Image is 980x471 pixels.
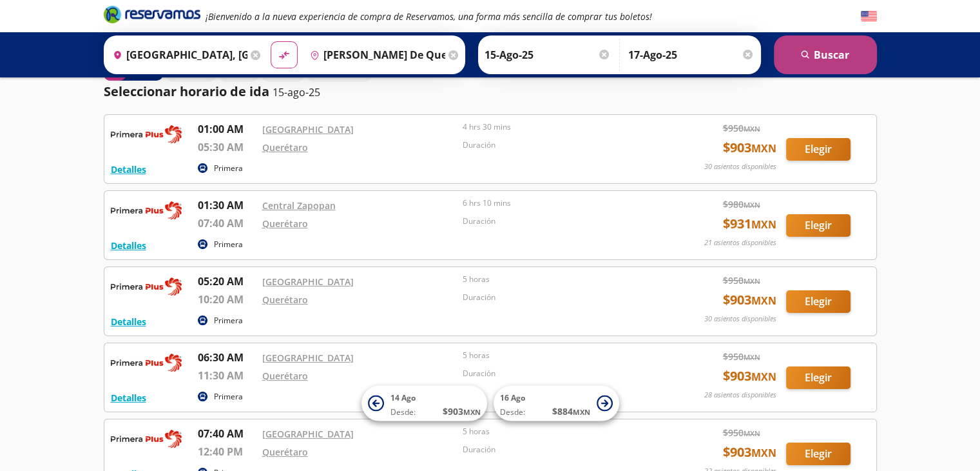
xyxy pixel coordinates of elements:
[104,5,200,24] i: Brand Logo
[751,217,776,232] small: MXN
[463,350,657,361] p: 5 horas
[262,446,308,458] a: Querétaro
[723,214,776,234] span: $ 931
[463,426,657,437] p: 5 horas
[463,121,657,133] p: 4 hrs 30 mins
[305,39,445,71] input: Buscar Destino
[463,407,481,417] small: MXN
[111,197,182,223] img: RESERVAMOS
[704,237,776,248] p: 21 asientos disponibles
[198,215,256,231] p: 07:40 AM
[723,426,760,439] span: $ 950
[111,391,146,405] button: Detalles
[786,443,850,465] button: Elegir
[723,290,776,310] span: $ 903
[214,163,243,174] p: Primera
[751,294,776,308] small: MXN
[723,138,776,157] span: $ 903
[111,426,182,452] img: RESERVAMOS
[786,290,850,313] button: Elegir
[214,239,243,250] p: Primera
[552,405,590,418] span: $ 884
[262,370,308,382] a: Querétaro
[704,314,776,325] p: 30 asientos disponibles
[262,199,336,212] a: Central Zapopan
[704,390,776,401] p: 28 asientos disponibles
[198,368,256,383] p: 11:30 AM
[198,139,256,155] p: 05:30 AM
[361,386,487,421] button: 14 AgoDesde:$903MXN
[744,124,760,134] small: MXN
[485,39,611,71] input: Elegir Fecha
[262,352,354,364] a: [GEOGRAPHIC_DATA]
[262,428,354,440] a: [GEOGRAPHIC_DATA]
[744,276,760,286] small: MXN
[751,141,776,155] small: MXN
[628,39,754,71] input: Opcional
[214,315,243,326] p: Primera
[744,200,760,210] small: MXN
[198,121,256,137] p: 01:00 AM
[262,217,308,230] a: Querétaro
[111,163,146,176] button: Detalles
[262,294,308,306] a: Querétaro
[861,8,877,25] button: English
[262,123,354,135] a: [GEOGRAPHIC_DATA]
[390,392,416,403] span: 14 Ago
[723,366,776,386] span: $ 903
[206,10,652,23] em: ¡Bienvenido a la nueva experiencia de compra de Reservamos, una forma más sencilla de comprar tus...
[111,350,182,376] img: RESERVAMOS
[573,407,590,417] small: MXN
[198,444,256,459] p: 12:40 PM
[774,35,877,74] button: Buscar
[786,214,850,237] button: Elegir
[198,292,256,307] p: 10:20 AM
[273,85,320,100] p: 15-ago-25
[262,141,308,154] a: Querétaro
[744,428,760,438] small: MXN
[111,274,182,299] img: RESERVAMOS
[214,391,243,403] p: Primera
[463,274,657,285] p: 5 horas
[500,406,525,418] span: Desde:
[198,426,256,441] p: 07:40 AM
[723,443,776,462] span: $ 903
[723,274,760,287] span: $ 950
[751,370,776,384] small: MXN
[198,274,256,289] p: 05:20 AM
[198,350,256,365] p: 06:30 AM
[463,444,657,456] p: Duración
[390,406,416,418] span: Desde:
[494,386,619,421] button: 16 AgoDesde:$884MXN
[198,197,256,213] p: 01:30 AM
[111,121,182,147] img: RESERVAMOS
[111,315,146,328] button: Detalles
[463,368,657,379] p: Duración
[463,215,657,227] p: Duración
[751,446,776,460] small: MXN
[786,366,850,389] button: Elegir
[463,292,657,303] p: Duración
[500,392,525,403] span: 16 Ago
[744,352,760,362] small: MXN
[104,82,269,101] p: Seleccionar horario de ida
[104,5,200,28] a: Brand Logo
[786,138,850,161] button: Elegir
[443,405,481,418] span: $ 903
[723,121,760,135] span: $ 950
[704,161,776,172] p: 30 asientos disponibles
[108,39,248,71] input: Buscar Origen
[463,197,657,209] p: 6 hrs 10 mins
[723,197,760,211] span: $ 980
[262,276,354,288] a: [GEOGRAPHIC_DATA]
[463,139,657,151] p: Duración
[723,350,760,363] span: $ 950
[111,239,146,252] button: Detalles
